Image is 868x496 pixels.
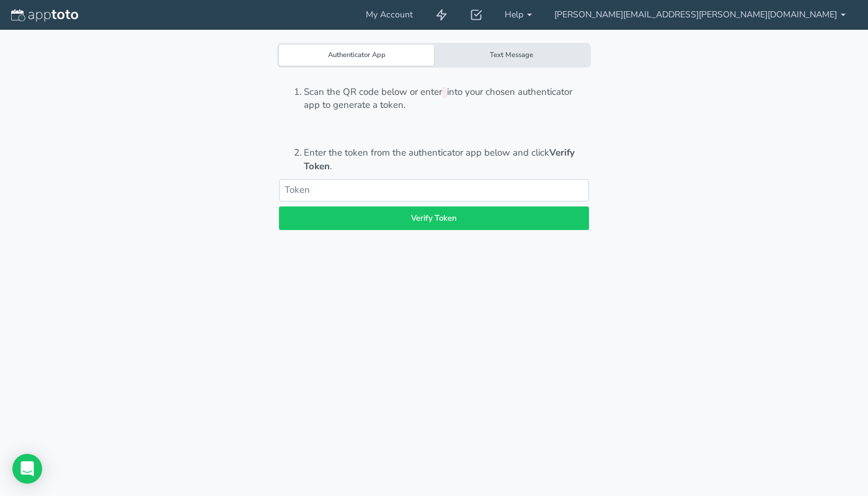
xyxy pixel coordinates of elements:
[304,146,589,173] li: Enter the token from the authenticator app below and click .
[12,454,42,484] div: Open Intercom Messenger
[304,146,575,172] b: Verify Token
[11,9,78,22] img: logo-apptoto--white.svg
[434,45,589,66] div: Text Message
[279,45,434,66] div: Authenticator App
[279,206,589,231] button: Verify Token
[304,86,589,112] li: Scan the QR code below or enter into your chosen authenticator app to generate a token.
[279,179,589,201] input: Token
